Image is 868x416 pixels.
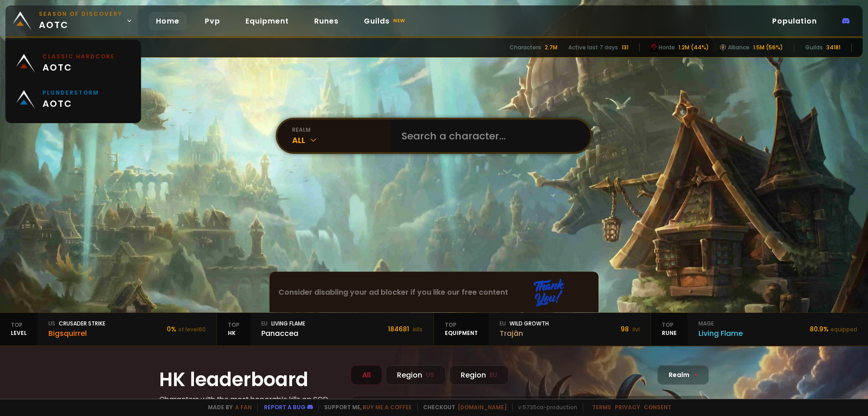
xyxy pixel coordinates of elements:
span: Top [11,321,27,329]
span: v. 5735ca - production [512,403,577,411]
div: 1.2M (44%) [679,43,709,52]
img: horde [720,43,726,52]
span: Top [228,321,240,329]
input: Search a character... [396,120,580,152]
span: aotc [39,10,123,32]
img: horde [651,43,657,52]
div: 98 [621,325,640,334]
a: Plunderstormaotc [11,81,136,118]
a: a fan [235,403,252,411]
div: Bigsquirrel [48,328,105,339]
a: Equipment [238,12,296,30]
div: Realm [657,365,709,385]
div: Crusader Strike [48,320,105,328]
a: Classic Hardcoreaotc [11,45,136,81]
small: Classic Hardcore [42,53,115,61]
a: Report a bug [264,403,306,411]
div: Region [386,365,446,385]
div: 80.9 % [810,325,857,334]
a: Consent [644,403,671,411]
div: 1.5M (56%) [753,43,783,52]
div: Trajân [500,328,549,339]
div: All [351,365,382,385]
div: 184681 [388,325,423,334]
span: Made by [203,403,252,411]
span: Checkout [417,403,507,411]
span: Support me, [318,403,412,411]
div: Guilds [805,43,823,52]
a: Population [765,12,824,30]
h1: HK leaderboard [159,365,340,394]
div: Panaccea [261,328,305,339]
div: 2.7M [545,43,557,52]
div: HK [217,313,250,345]
a: Home [149,12,187,30]
span: Top [662,321,677,329]
small: of level 60 [178,325,206,333]
a: Runes [307,12,346,30]
div: 0 % [167,325,206,334]
a: Terms [592,403,611,411]
a: Privacy [615,403,640,411]
small: ilvl [632,325,640,333]
div: Rune [651,313,688,345]
small: kills [413,325,423,333]
span: us [48,320,55,328]
small: EU [490,370,497,380]
a: Buy me a coffee [363,403,412,411]
a: Season of Discoveryaotc [5,5,138,36]
span: Top [445,321,478,329]
div: All [292,134,391,146]
small: equipped [830,325,857,333]
span: - [694,370,698,380]
a: TopHKeuLiving FlamePanaccea184681 kills [217,313,434,345]
a: Pvp [198,12,227,30]
div: Living Flame [261,320,305,328]
div: 131 [622,43,628,52]
small: Season of Discovery [39,10,123,18]
div: equipment [434,313,489,345]
a: TopequipmenteuWild GrowthTrajân98 ilvl [434,313,651,345]
div: Horde [651,43,675,52]
span: eu [261,320,268,328]
a: TopRunemageLiving Flame80.9%equipped [651,313,868,345]
div: Alliance [720,43,750,52]
div: Region [449,365,509,385]
div: realm [292,126,391,134]
span: eu [500,320,506,328]
a: Guildsnew [357,12,414,30]
small: Plunderstorm [42,89,99,97]
small: new [392,15,407,26]
div: Consider disabling your ad blocker if you like our free content [270,272,598,312]
span: aotc [42,97,99,110]
small: US [426,370,434,380]
a: [DOMAIN_NAME] [458,403,507,411]
span: aotc [42,61,115,74]
h4: Characters with the most honorable kills on SOD [159,394,340,405]
span: mage [698,320,714,328]
div: Wild Growth [500,320,549,328]
div: Living Flame [698,328,743,339]
div: Active last 7 days [568,43,618,52]
div: 34181 [826,43,840,52]
div: Characters [509,43,541,52]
